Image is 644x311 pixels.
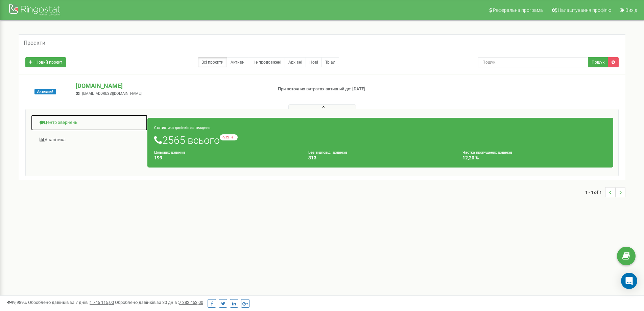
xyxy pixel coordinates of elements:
[321,57,339,67] a: Тріал
[249,57,285,67] a: Не продовжені
[285,57,306,67] a: Архівні
[308,155,452,160] h4: 313
[76,82,267,90] p: [DOMAIN_NAME]
[308,150,347,155] small: Без відповіді дзвінків
[28,300,114,305] span: Оброблено дзвінків за 7 днів :
[31,132,148,148] a: Аналiтика
[478,57,588,67] input: Пошук
[462,150,512,155] small: Частка пропущених дзвінків
[220,134,238,140] small: -532
[90,300,114,305] u: 1 745 115,00
[278,86,419,92] p: При поточних витратах активний до: [DATE]
[625,7,637,13] span: Вихід
[82,91,142,96] span: [EMAIL_ADDRESS][DOMAIN_NAME]
[227,57,249,67] a: Активні
[588,57,608,67] button: Пошук
[154,155,298,160] h4: 199
[585,180,625,204] nav: ...
[493,7,543,13] span: Реферальна програма
[7,300,27,305] span: 99,989%
[25,57,66,67] a: Новий проєкт
[31,114,148,131] a: Центр звернень
[24,40,45,46] h5: Проєкти
[621,273,637,289] div: Open Intercom Messenger
[34,89,56,94] span: Активний
[154,150,185,155] small: Цільових дзвінків
[154,126,210,130] small: Статистика дзвінків за тиждень
[154,134,606,146] h1: 2565 всього
[558,7,611,13] span: Налаштування профілю
[179,300,203,305] u: 7 382 453,00
[115,300,203,305] span: Оброблено дзвінків за 30 днів :
[198,57,227,67] a: Всі проєкти
[585,187,605,197] span: 1 - 1 of 1
[306,57,322,67] a: Нові
[462,155,606,160] h4: 12,20 %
